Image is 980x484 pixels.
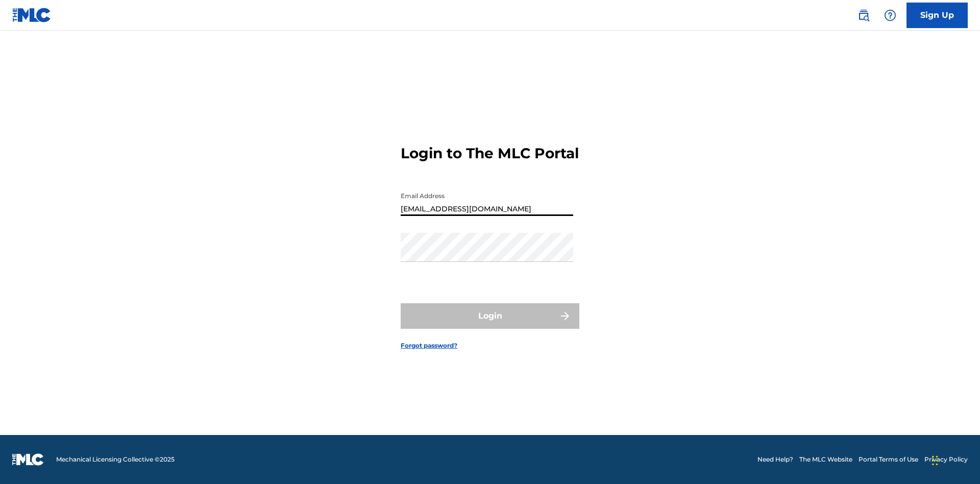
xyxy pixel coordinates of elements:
[932,445,938,476] div: Drag
[12,453,44,466] img: logo
[859,455,918,464] a: Portal Terms of Use
[12,8,52,22] img: MLC Logo
[401,341,457,350] a: Forgot password?
[929,435,980,484] iframe: Chat Widget
[880,5,900,26] div: Help
[924,455,968,464] a: Privacy Policy
[799,455,852,464] a: The MLC Website
[906,3,968,28] a: Sign Up
[401,144,579,162] h3: Login to The MLC Portal
[884,9,896,21] img: help
[857,9,870,21] img: search
[853,5,874,26] a: Public Search
[757,455,793,464] a: Need Help?
[56,455,175,464] span: Mechanical Licensing Collective © 2025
